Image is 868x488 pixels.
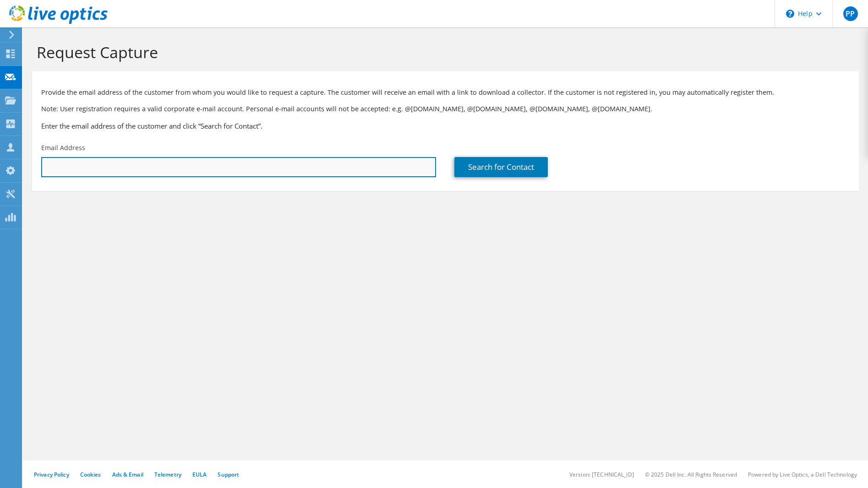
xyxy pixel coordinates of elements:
a: Privacy Policy [34,471,69,478]
svg: \n [786,10,794,18]
a: Cookies [80,471,101,478]
a: EULA [192,471,207,478]
label: Email Address [41,143,85,152]
a: Support [218,471,239,478]
a: Telemetry [154,471,181,478]
keeper-lock: Open Keeper Popup [423,162,434,173]
a: Ads & Email [112,471,143,478]
a: Search for Contact [454,157,548,177]
li: Powered by Live Optics, a Dell Technology [748,471,857,478]
h3: Enter the email address of the customer and click “Search for Contact”. [41,121,850,131]
li: Version: [TECHNICAL_ID] [569,471,634,478]
span: PP [843,6,858,21]
p: Provide the email address of the customer from whom you would like to request a capture. The cust... [41,87,850,98]
h1: Request Capture [37,43,850,62]
li: © 2025 Dell Inc. All Rights Reserved [645,471,737,478]
p: Note: User registration requires a valid corporate e-mail account. Personal e-mail accounts will ... [41,104,850,114]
